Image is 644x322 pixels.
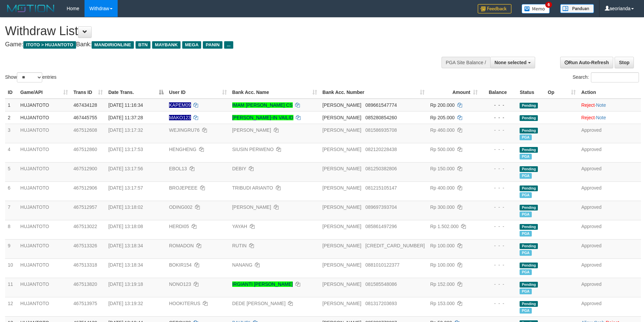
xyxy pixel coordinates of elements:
[365,281,397,287] span: Copy 081585548086 to clipboard
[520,115,538,121] span: Pending
[73,262,97,268] span: 467513318
[169,115,191,120] span: Nama rekening ada tanda titik/strip, harap diedit
[71,86,105,99] th: Trans ID: activate to sort column ascending
[483,114,514,121] div: - - -
[73,204,97,210] span: 467512957
[522,4,550,14] img: Button%20Memo.svg
[232,147,274,152] a: SIUSIN PERWENO
[480,86,517,99] th: Balance
[520,154,531,159] span: Marked by aeorahmat
[430,115,454,120] span: Rp 205.000
[108,166,143,171] span: [DATE] 13:17:56
[232,127,271,133] a: [PERSON_NAME]
[169,147,196,152] span: HENGHENG
[517,86,545,99] th: Status
[18,99,71,112] td: HUJANTOTO
[323,204,361,210] span: [PERSON_NAME]
[520,185,538,191] span: Pending
[18,278,71,297] td: HUJANTOTO
[520,166,538,172] span: Pending
[323,147,361,152] span: [PERSON_NAME]
[427,86,480,99] th: Amount: activate to sort column ascending
[232,166,246,171] a: DEBIY
[442,57,490,68] div: PGA Site Balance /
[169,224,189,229] span: HERDI05
[483,281,514,288] div: - - -
[18,181,71,201] td: HUJANTOTO
[365,185,397,191] span: Copy 081215105147 to clipboard
[136,41,150,49] span: BTN
[430,102,454,108] span: Rp 200.000
[17,72,42,82] select: Showentries
[108,115,143,120] span: [DATE] 11:37:28
[182,41,201,49] span: MEGA
[232,102,293,108] a: IMAM [PERSON_NAME] CS
[483,223,514,230] div: - - -
[490,57,535,68] button: None selected
[478,4,511,14] img: Feedback.jpg
[483,165,514,172] div: - - -
[169,102,191,108] span: Nama rekening ada tanda titik/strip, harap diedit
[224,41,233,49] span: ...
[520,263,538,268] span: Pending
[560,4,594,13] img: panduan.png
[73,185,97,191] span: 467512906
[520,250,531,256] span: Marked by aeorahmat
[365,147,397,152] span: Copy 082120228438 to clipboard
[520,224,538,230] span: Pending
[578,239,641,258] td: Approved
[5,181,18,201] td: 6
[578,258,641,278] td: Approved
[560,57,613,68] a: Run Auto-Refresh
[108,102,143,108] span: [DATE] 11:16:34
[483,300,514,307] div: - - -
[365,102,397,108] span: Copy 089661547774 to clipboard
[230,86,320,99] th: Bank Acc. Name: activate to sort column ascending
[365,166,397,171] span: Copy 081250382806 to clipboard
[232,262,253,268] a: NANANG
[105,86,166,99] th: Date Trans.: activate to sort column descending
[323,224,361,229] span: [PERSON_NAME]
[108,281,143,287] span: [DATE] 13:19:18
[5,143,18,162] td: 4
[581,102,595,108] a: Reject
[520,103,538,108] span: Pending
[578,143,641,162] td: Approved
[520,243,538,249] span: Pending
[5,3,56,14] img: MOTION_logo.png
[596,102,606,108] a: Note
[483,184,514,191] div: - - -
[483,242,514,249] div: - - -
[18,239,71,258] td: HUJANTOTO
[520,301,538,307] span: Pending
[323,115,361,120] span: [PERSON_NAME]
[108,185,143,191] span: [DATE] 13:17:57
[5,41,423,48] h4: Game: Bank:
[578,124,641,143] td: Approved
[578,99,641,112] td: ·
[430,243,454,248] span: Rp 100.000
[483,127,514,133] div: - - -
[578,162,641,181] td: Approved
[169,243,194,248] span: ROMADON
[23,41,76,49] span: ITOTO > HUJANTOTO
[578,86,641,99] th: Action
[483,146,514,153] div: - - -
[323,166,361,171] span: [PERSON_NAME]
[520,231,531,237] span: Marked by aeorahmat
[323,127,361,133] span: [PERSON_NAME]
[365,224,397,229] span: Copy 085861497296 to clipboard
[108,301,143,306] span: [DATE] 13:19:32
[18,258,71,278] td: HUJANTOTO
[430,166,454,171] span: Rp 150.000
[365,301,397,306] span: Copy 081317203693 to clipboard
[520,192,531,198] span: Marked by aeorahmat
[232,243,247,248] a: RUTIN
[365,243,425,248] span: Copy 6283199174026 to clipboard
[73,115,97,120] span: 467445755
[5,86,18,99] th: ID
[495,60,527,65] span: None selected
[430,147,454,152] span: Rp 500.000
[545,2,552,8] span: 6
[73,281,97,287] span: 467513820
